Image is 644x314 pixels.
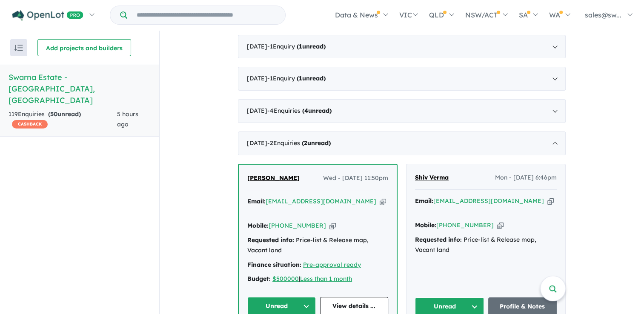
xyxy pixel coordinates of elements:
div: Price-list & Release map, Vacant land [415,235,557,255]
span: 5 hours ago [117,110,138,128]
img: sort.svg [14,45,23,51]
a: [PHONE_NUMBER] [436,221,494,229]
div: [DATE] [238,67,566,91]
span: 50 [50,110,57,118]
button: Copy [380,197,386,206]
div: 119 Enquir ies [9,109,117,130]
a: [EMAIL_ADDRESS][DOMAIN_NAME] [433,197,544,205]
strong: Budget: [247,275,271,283]
img: Openlot PRO Logo White [12,10,83,21]
span: Shiv Verma [415,174,449,181]
div: [DATE] [238,131,566,155]
button: Copy [329,221,336,230]
div: Price-list & Release map, Vacant land [247,235,388,256]
button: Copy [497,221,504,230]
div: [DATE] [238,35,566,59]
button: Copy [547,197,554,206]
span: 1 [299,43,302,50]
span: sales@sw... [585,11,621,19]
span: 2 [304,139,307,147]
strong: ( unread) [302,107,332,114]
strong: Requested info: [415,236,462,243]
span: CASHBACK [12,120,48,128]
div: [DATE] [238,99,566,123]
strong: ( unread) [297,43,326,50]
input: Try estate name, suburb, builder or developer [129,6,283,24]
div: | [247,274,388,284]
a: Pre-approval ready [303,261,361,268]
span: 4 [304,107,308,114]
span: - 1 Enquir y [267,43,326,50]
a: Less than 1 month [300,275,352,283]
span: - 4 Enquir ies [267,107,332,114]
h5: Swarna Estate - [GEOGRAPHIC_DATA] , [GEOGRAPHIC_DATA] [9,71,151,106]
strong: ( unread) [48,110,81,118]
strong: Email: [247,197,266,205]
span: [PERSON_NAME] [247,174,300,182]
span: Wed - [DATE] 11:50pm [323,173,388,183]
a: [EMAIL_ADDRESS][DOMAIN_NAME] [266,197,376,205]
a: [PHONE_NUMBER] [269,222,326,229]
a: [PERSON_NAME] [247,173,300,183]
strong: Email: [415,197,433,205]
a: $500000 [272,275,299,283]
strong: Requested info: [247,236,294,244]
strong: Mobile: [415,221,436,229]
strong: ( unread) [302,139,331,147]
span: 1 [299,74,302,82]
span: Mon - [DATE] 6:46pm [495,173,557,183]
span: - 2 Enquir ies [267,139,331,147]
button: Add projects and builders [37,39,131,56]
strong: Mobile: [247,222,269,229]
strong: ( unread) [297,74,326,82]
span: - 1 Enquir y [267,74,326,82]
a: Shiv Verma [415,173,449,183]
strong: Finance situation: [247,261,301,268]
